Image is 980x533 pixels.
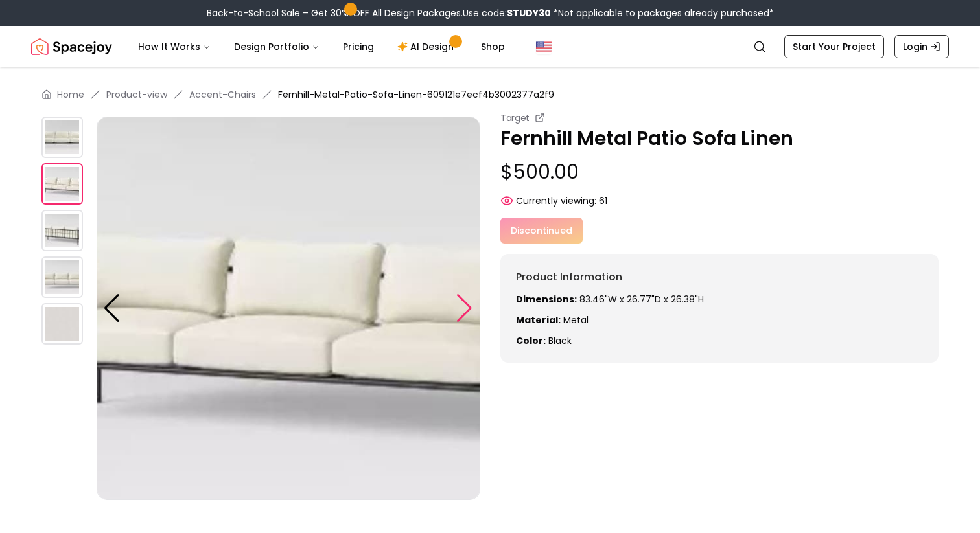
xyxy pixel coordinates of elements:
[500,161,939,184] p: $500.00
[516,269,923,285] h6: Product Information
[97,117,480,500] img: https://storage.googleapis.com/spacejoy-main/assets/609121e7ecf4b3002377a2f9/product_1_bip8l175ahl
[536,39,552,54] img: United States
[106,88,167,101] a: Product-view
[516,313,561,326] strong: Material:
[507,6,551,19] b: STUDY30
[516,293,577,306] strong: Dimensions:
[41,88,939,101] nav: breadcrumb
[599,194,607,207] span: 61
[387,34,468,60] a: AI Design
[41,117,83,158] img: https://storage.googleapis.com/spacejoy-main/assets/609121e7ecf4b3002377a2f9/product_0_fi4jp2le6j7
[57,88,84,101] a: Home
[516,334,546,347] strong: Color:
[894,35,949,58] a: Login
[500,111,530,124] small: Target
[332,34,384,60] a: Pricing
[224,34,330,60] button: Design Portfolio
[31,34,112,60] img: Spacejoy Logo
[41,303,83,345] img: https://storage.googleapis.com/spacejoy-main/assets/609121e7ecf4b3002377a2f9/product_0_f9p1d4n0e16
[128,34,221,60] button: How It Works
[31,34,112,60] a: Spacejoy
[516,293,923,306] p: 83.46"W x 26.77"D x 26.38"H
[563,313,589,326] span: Metal
[31,26,949,67] nav: Global
[551,6,774,19] span: *Not applicable to packages already purchased*
[41,256,83,298] img: https://storage.googleapis.com/spacejoy-main/assets/609121e7ecf4b3002377a2f9/product_3_eg4lmmd54fl
[516,194,596,207] span: Currently viewing:
[41,210,83,251] img: https://storage.googleapis.com/spacejoy-main/assets/609121e7ecf4b3002377a2f9/product_2_eca5p8hm59f
[41,163,83,205] img: https://storage.googleapis.com/spacejoy-main/assets/609121e7ecf4b3002377a2f9/product_1_bip8l175ahl
[471,34,515,60] a: Shop
[463,6,551,19] span: Use code:
[784,35,884,58] a: Start Your Project
[207,6,774,19] div: Back-to-School Sale – Get 30% OFF All Design Packages.
[500,127,939,150] p: Fernhill Metal Patio Sofa Linen
[548,334,572,347] span: black
[128,34,515,60] nav: Main
[278,88,554,101] span: Fernhill-Metal-Patio-Sofa-Linen-609121e7ecf4b3002377a2f9
[189,88,256,101] a: Accent-Chairs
